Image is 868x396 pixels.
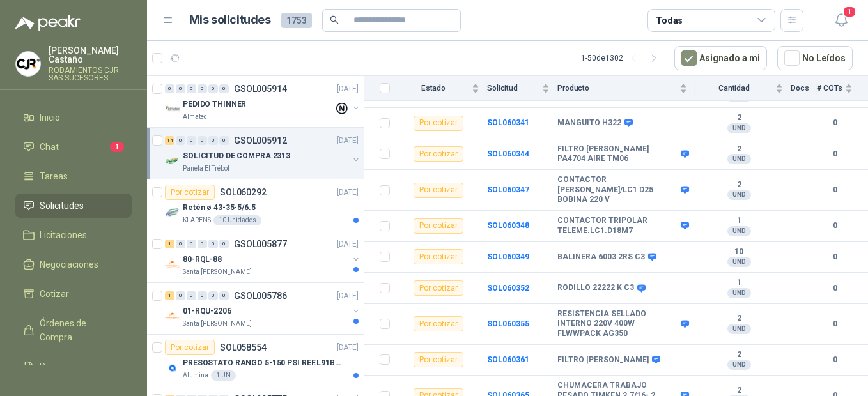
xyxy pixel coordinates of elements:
a: Por cotizarSOL058554[DATE] Company LogoPRESOSTATO RANGO 5-150 PSI REF.L91B-1050Alumina1 UN [147,335,364,386]
p: 80-RQL-88 [183,254,222,266]
a: Chat1 [15,135,132,159]
p: [DATE] [337,290,359,302]
span: Cotizar [40,287,69,301]
b: RESISTENCIA SELLADO INTERNO 220V 400W FLWWPACK AG350 [557,309,678,339]
div: 0 [219,240,229,248]
p: [DATE] [337,342,359,354]
a: Remisiones [15,354,132,379]
a: Negociaciones [15,252,132,277]
img: Company Logo [165,308,180,324]
img: Company Logo [165,102,180,117]
div: UND [727,288,751,298]
div: UND [727,257,751,267]
p: [DATE] [337,187,359,199]
div: UND [727,190,751,200]
p: RODAMIENTOS CJR SAS SUCESORES [49,66,132,82]
b: SOL060355 [487,319,529,328]
div: 0 [198,291,207,300]
div: 14 [165,136,174,145]
a: SOL060348 [487,221,529,230]
span: Tareas [40,169,68,183]
th: # COTs [817,76,868,101]
img: Company Logo [165,153,180,169]
div: 0 [198,136,207,145]
b: 0 [817,184,853,196]
div: UND [727,324,751,334]
div: 0 [176,291,185,300]
b: 0 [817,117,853,129]
b: 0 [817,318,853,330]
button: No Leídos [777,46,853,70]
p: [DATE] [337,238,359,250]
b: 1 [695,278,783,288]
a: SOL060341 [487,118,529,127]
th: Solicitud [487,76,557,101]
a: Inicio [15,105,132,130]
b: SOL060361 [487,355,529,364]
a: SOL060344 [487,149,529,158]
div: 0 [176,240,185,248]
a: Licitaciones [15,223,132,247]
p: GSOL005912 [234,136,287,145]
th: Producto [557,76,695,101]
a: 1 0 0 0 0 0 GSOL005786[DATE] Company Logo01-RQU-2206Santa [PERSON_NAME] [165,288,361,329]
div: 0 [165,84,174,93]
div: 1 - 50 de 1302 [581,48,664,68]
b: 2 [695,144,783,155]
div: UND [727,123,751,133]
span: Negociaciones [40,257,98,271]
a: 1 0 0 0 0 0 GSOL005877[DATE] Company Logo80-RQL-88Santa [PERSON_NAME] [165,236,361,277]
p: Alumina [183,370,208,381]
div: Por cotizar [414,280,463,296]
th: Estado [398,76,487,101]
p: PEDIDO THINNER [183,98,246,110]
img: Logo peakr [15,15,81,31]
span: 1 [842,6,856,18]
b: 0 [817,220,853,232]
div: Todas [656,13,683,27]
a: 0 0 0 0 0 0 GSOL005914[DATE] Company LogoPEDIDO THINNERAlmatec [165,81,361,122]
p: [DATE] [337,83,359,95]
p: SOL060292 [220,188,267,197]
b: BALINERA 6003 2RS C3 [557,252,645,263]
a: SOL060347 [487,185,529,194]
b: 2 [695,180,783,190]
div: 1 UN [211,370,236,381]
th: Docs [791,76,817,101]
img: Company Logo [165,360,180,376]
span: Órdenes de Compra [40,316,120,344]
a: Cotizar [15,282,132,306]
p: GSOL005786 [234,291,287,300]
div: 0 [198,240,207,248]
div: 0 [208,136,218,145]
div: 0 [187,136,196,145]
span: 1753 [281,13,312,28]
p: Santa [PERSON_NAME] [183,319,252,329]
b: 0 [817,282,853,294]
p: Panela El Trébol [183,164,229,174]
span: Estado [398,84,469,93]
a: SOL060349 [487,252,529,261]
div: 0 [187,291,196,300]
span: 1 [110,142,124,152]
b: SOL060352 [487,284,529,293]
div: 0 [176,136,185,145]
div: UND [727,360,751,370]
div: Por cotizar [414,146,463,162]
span: Cantidad [695,84,773,93]
div: 10 Unidades [213,215,261,225]
p: KLARENS [183,215,211,225]
span: search [330,15,339,24]
div: 0 [187,240,196,248]
b: MANGUITO H322 [557,118,621,128]
b: CONTACTOR [PERSON_NAME]/LC1 D25 BOBINA 220 V [557,175,678,205]
div: Por cotizar [414,116,463,131]
b: 2 [695,386,783,396]
div: UND [727,226,751,236]
p: [PERSON_NAME] Castaño [49,46,132,64]
b: CONTACTOR TRIPOLAR TELEME.LC1.D18M7 [557,216,678,236]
